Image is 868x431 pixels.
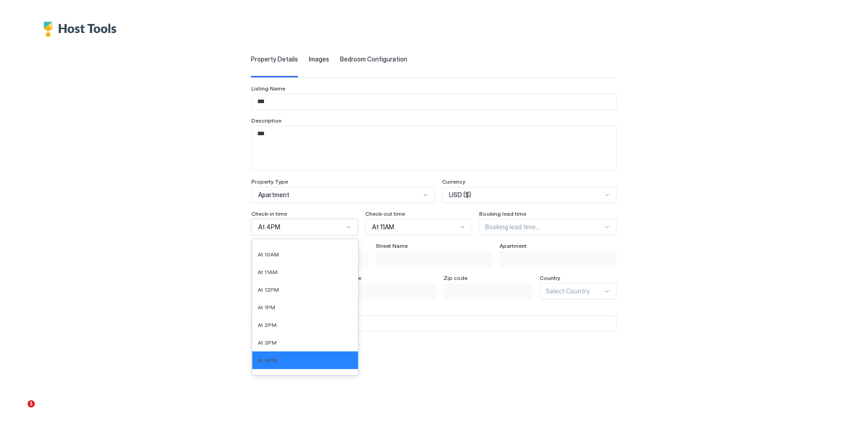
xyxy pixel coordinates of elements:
input: Input Field [348,284,436,299]
span: At 4PM [258,357,277,364]
span: At 11AM [372,223,394,231]
span: At 1PM [258,304,275,311]
input: Input Field [500,251,616,267]
span: Apartment [258,191,289,199]
input: Input Field [376,251,492,267]
span: At 2PM [258,322,277,328]
span: At 3PM [258,339,277,346]
input: Input Field [264,316,616,331]
span: Bedroom Configuration [340,55,407,63]
span: 1 [28,400,35,407]
span: Description [251,117,282,124]
input: Input Field [252,94,616,109]
span: Property Type [251,178,288,185]
span: Images [309,55,329,63]
textarea: Input Field [252,126,616,171]
span: Check-out time [365,210,405,217]
span: City [251,275,261,281]
span: Apartment [500,242,527,249]
span: Address [251,307,274,313]
span: At 10AM [258,251,279,258]
iframe: Intercom live chat [9,400,31,422]
span: Check-in time [251,210,287,217]
span: Booking lead time [479,210,526,217]
span: Currency [442,178,465,185]
span: At 5PM [258,374,277,381]
span: Listing Name [251,85,285,92]
span: Zip code [443,275,467,281]
input: Input Field [444,284,532,299]
span: USD ($) [449,191,471,199]
span: Street Number [251,242,289,249]
span: At 12PM [258,286,279,293]
span: Country [540,275,560,281]
span: Street Name [376,242,408,249]
span: Property Details [251,55,298,63]
div: Host Tools Logo [43,22,121,37]
span: At 4PM [258,223,280,231]
span: At 11AM [258,269,278,275]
